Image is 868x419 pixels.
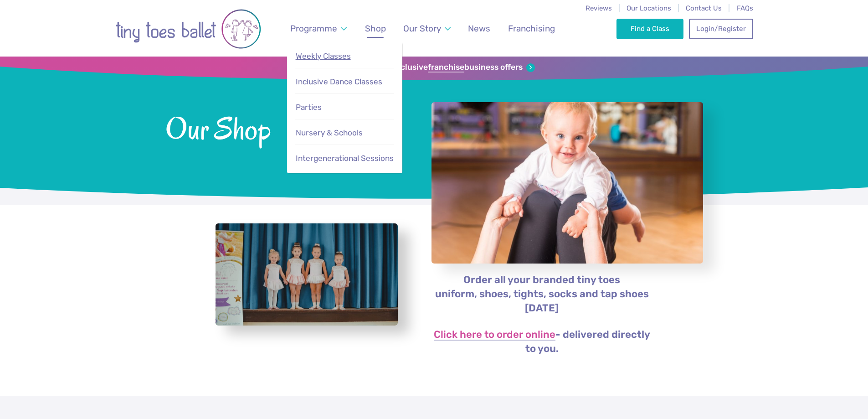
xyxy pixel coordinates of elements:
span: Weekly Classes [296,52,351,61]
span: News [468,23,490,34]
a: Parties [295,98,394,117]
span: Intergenerational Sessions [296,154,394,163]
a: Find a Class [616,19,683,39]
span: Nursery & Schools [296,128,363,137]
a: Inclusive Dance Classes [295,72,394,92]
a: Weekly Classes [295,47,394,66]
p: Order all your branded tiny toes uniform, shoes, tights, socks and tap shoes [DATE] [431,273,653,316]
span: Parties [296,103,322,112]
a: Programme [286,18,351,39]
a: View full-size image [216,223,398,326]
strong: franchise [428,62,464,72]
a: News [464,18,495,39]
a: Login/Register [689,19,753,39]
img: tiny toes ballet [115,6,261,52]
p: - delivered directly to you. [431,328,653,356]
a: Our Story [399,18,455,39]
a: Franchising [503,18,559,39]
span: Our Story [403,23,441,34]
a: FAQs [737,4,753,12]
a: Click here to order online [434,330,555,341]
a: Nursery & Schools [295,123,394,143]
a: Shop [360,18,390,39]
span: Programme [290,23,337,34]
a: Reviews [586,4,612,12]
span: Franchising [508,23,555,34]
a: Sign up for our exclusivefranchisebusiness offers [333,62,535,72]
a: Intergenerational Sessions [295,149,394,168]
span: Our Shop [165,109,407,146]
span: Inclusive Dance Classes [296,77,382,86]
span: Shop [365,23,386,34]
a: Our Locations [627,4,671,12]
a: Contact Us [686,4,722,12]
